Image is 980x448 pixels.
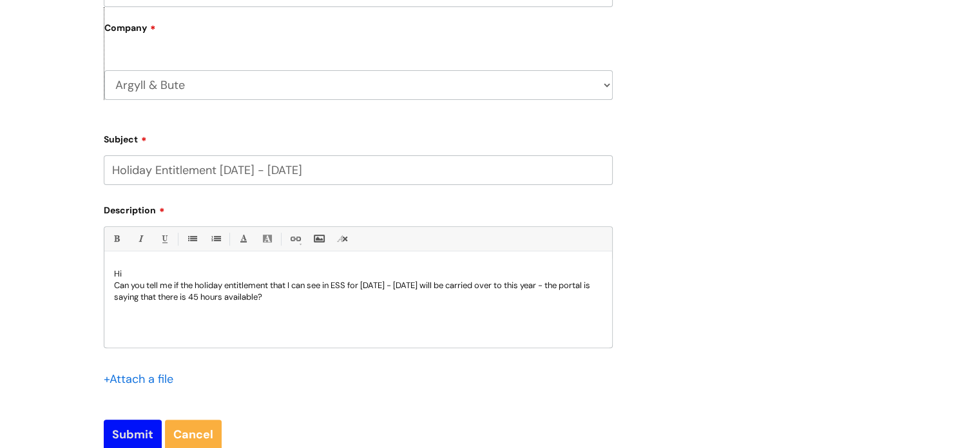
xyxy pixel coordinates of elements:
label: Description [104,200,613,216]
label: Subject [104,130,613,145]
a: Remove formatting (Ctrl-\) [334,231,351,247]
div: Attach a file [104,369,181,389]
a: Link [287,231,303,247]
a: Back Color [259,231,275,247]
p: Hi [114,268,602,280]
a: Underline(Ctrl-U) [156,231,172,247]
label: Company [104,18,613,47]
a: Insert Image... [311,231,327,247]
p: Can you tell me if the holiday entitlement that I can see in ESS for [DATE] - [DATE] will be carr... [114,280,602,303]
a: Font Color [235,231,251,247]
a: Bold (Ctrl-B) [108,231,124,247]
span: + [104,371,110,387]
a: 1. Ordered List (Ctrl-Shift-8) [207,231,224,247]
a: Italic (Ctrl-I) [132,231,148,247]
a: • Unordered List (Ctrl-Shift-7) [184,231,200,247]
